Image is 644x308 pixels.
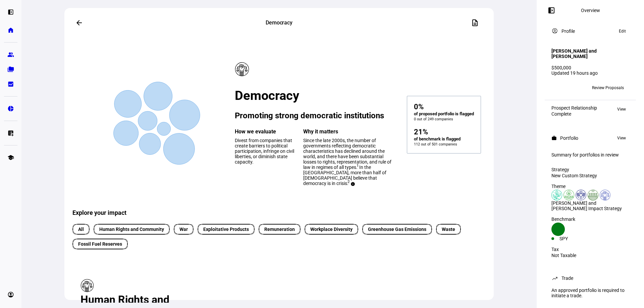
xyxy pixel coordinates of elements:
span: Fossil Fuel Reserves [78,241,122,248]
div: Why it matters [303,128,392,135]
div: Benchmark [551,217,629,222]
span: Exploitative Products [203,226,249,233]
div: Trade [561,275,573,281]
button: View [614,134,629,142]
span: Waste [442,226,455,233]
span: Since the late 2000s, the number of governments reflecting democratic characteristics has decline... [303,138,391,186]
img: deforestation.colored.svg [563,190,574,200]
sup: 1 [357,163,359,168]
div: An approved portfolio is required to initiate a trade. [547,285,633,301]
mat-icon: info [351,181,359,189]
mat-icon: trending_up [551,275,558,282]
eth-panel-overview-card-header: Trade [551,274,629,282]
div: Prospect Relationship [551,105,597,111]
div: $500,000 [551,65,629,70]
div: Not Taxable [551,253,629,258]
mat-icon: left_panel_open [547,6,555,14]
span: Greenhouse Gas Emissions [368,226,426,233]
a: folder_copy [4,63,17,76]
div: Profile [561,28,575,34]
div: 0% [414,103,474,111]
div: Updated 19 hours ago [551,70,629,76]
span: Remuneration [264,226,295,233]
div: of proposed portfolio is flagged [414,111,474,117]
div: Democracy [210,19,348,27]
a: group [4,48,17,61]
div: New Custom Strategy [551,173,629,178]
div: 0 out of 249 companies [414,117,474,121]
mat-icon: description [471,19,479,27]
img: Pillar icon [80,279,94,292]
eth-mat-symbol: home [7,27,14,34]
div: Summary for portfolios in review [551,152,629,158]
button: Edit [615,27,629,35]
img: Pillar icon [235,62,249,76]
div: 112 out of 501 companies [414,142,474,146]
div: Portfolio [560,135,578,141]
div: SPY [559,236,590,241]
a: pie_chart [4,102,17,115]
eth-mat-symbol: folder_copy [7,66,14,73]
div: Explore your impact [72,197,488,216]
span: Review Proposals [592,82,624,93]
span: View [617,134,626,142]
span: All [78,226,84,233]
span: Edit [619,27,626,35]
h1: Democracy [235,88,392,103]
h3: Promoting strong democratic institutions [235,111,392,120]
span: War [179,226,188,233]
eth-mat-symbol: school [7,154,14,161]
img: climateChange.colored.svg [551,190,562,200]
span: Workplace Diversity [310,226,353,233]
span: Human Rights and Community [99,226,164,233]
div: of benchmark is flagged [414,136,474,142]
a: bid_landscape [4,77,17,91]
mat-icon: work [551,135,557,141]
a: home [4,23,17,37]
eth-mat-symbol: list_alt_add [7,130,14,136]
div: 21% [414,128,474,136]
div: Complete [551,111,597,117]
div: How we evaluate [235,128,295,135]
eth-mat-symbol: left_panel_open [7,9,14,15]
h4: [PERSON_NAME] and [PERSON_NAME] [551,48,629,59]
eth-mat-symbol: bid_landscape [7,81,14,87]
span: View [617,105,626,113]
div: Tax [551,247,629,252]
div: [PERSON_NAME] and [PERSON_NAME] Impact Strategy [551,200,629,211]
sup: 2 [347,179,350,184]
img: sustainableAgriculture.colored.svg [588,190,598,200]
img: humanRights.colored.svg [576,190,586,200]
button: View [614,105,629,113]
eth-mat-symbol: group [7,51,14,58]
eth-mat-symbol: pie_chart [7,105,14,112]
button: Review Proposals [587,82,629,93]
div: Overview [581,8,600,13]
mat-icon: account_circle [551,27,558,34]
div: Strategy [551,167,629,172]
span: Divest from companies that create barriers to political participation, infringe on civil libertie... [235,138,294,165]
eth-panel-overview-card-header: Profile [551,27,629,35]
div: Theme [551,184,629,189]
eth-panel-overview-card-header: Portfolio [551,134,629,142]
img: democracy.colored.svg [600,190,610,200]
mat-icon: arrow_back [75,19,83,27]
span: TB [554,85,559,90]
eth-mat-symbol: account_circle [7,291,14,298]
